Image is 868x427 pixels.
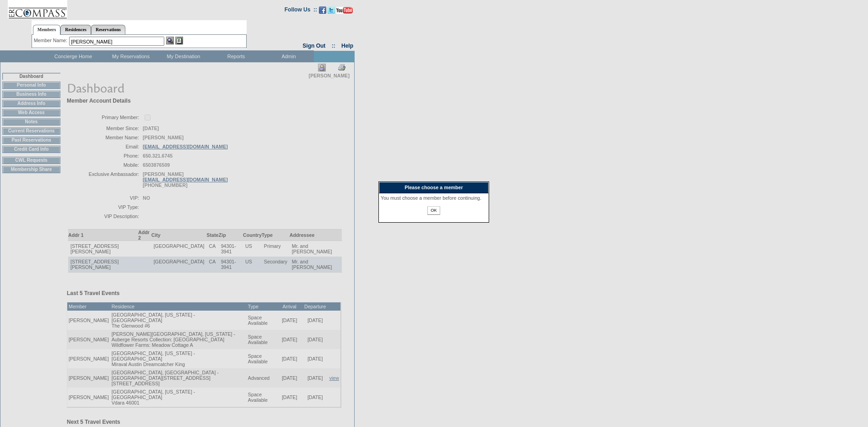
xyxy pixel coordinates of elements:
a: Members [33,25,61,35]
a: Follow us on Twitter [328,9,335,15]
img: Reservations [175,37,183,44]
a: Sign Out [302,43,325,49]
div: Please choose a member [379,182,489,193]
img: Become our fan on Facebook [319,6,326,14]
img: View [166,37,174,44]
a: Subscribe to our YouTube Channel [336,9,353,15]
div: You must choose a member before continuing. [381,195,487,201]
input: OK [427,206,440,215]
a: Help [341,43,353,49]
div: Member Name: [34,37,69,44]
span: :: [332,43,335,49]
img: Subscribe to our YouTube Channel [336,7,353,14]
img: Follow us on Twitter [328,6,335,14]
a: Reservations [91,25,125,34]
a: Residences [60,25,91,34]
a: Become our fan on Facebook [319,9,326,15]
td: Follow Us :: [285,5,317,16]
